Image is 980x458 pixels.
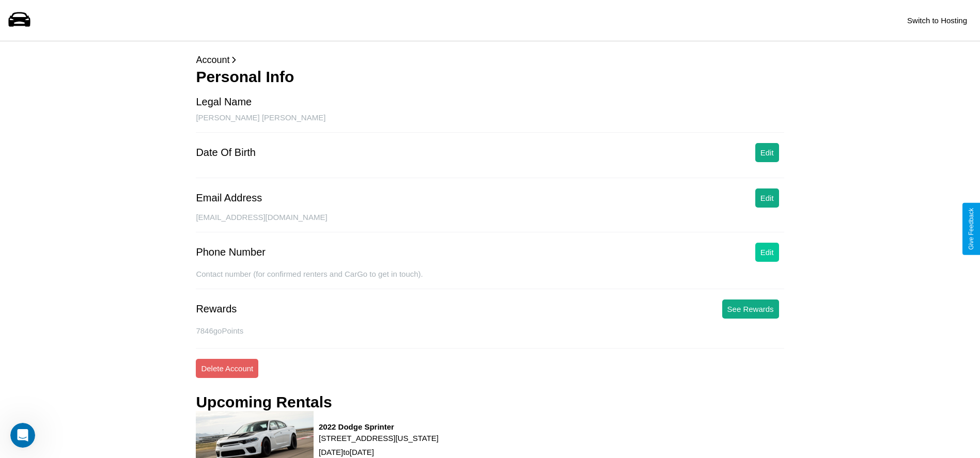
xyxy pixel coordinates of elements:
[755,243,779,262] button: Edit
[196,113,784,133] div: [PERSON_NAME] [PERSON_NAME]
[196,192,262,204] div: Email Address
[968,208,975,250] div: Give Feedback
[755,143,779,162] button: Edit
[196,393,332,411] h3: Upcoming Rentals
[196,324,784,338] p: 7846 goPoints
[319,422,439,431] h3: 2022 Dodge Sprinter
[196,359,258,378] button: Delete Account
[196,303,237,315] div: Rewards
[196,52,784,68] p: Account
[196,270,784,289] div: Contact number (for confirmed renters and CarGo to get in touch).
[902,11,972,30] button: Switch to Hosting
[319,431,439,445] p: [STREET_ADDRESS][US_STATE]
[196,246,266,258] div: Phone Number
[196,213,784,232] div: [EMAIL_ADDRESS][DOMAIN_NAME]
[755,188,779,208] button: Edit
[196,96,252,108] div: Legal Name
[10,423,35,448] iframe: Intercom live chat
[722,299,779,319] button: See Rewards
[196,147,256,159] div: Date Of Birth
[196,68,784,86] h3: Personal Info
